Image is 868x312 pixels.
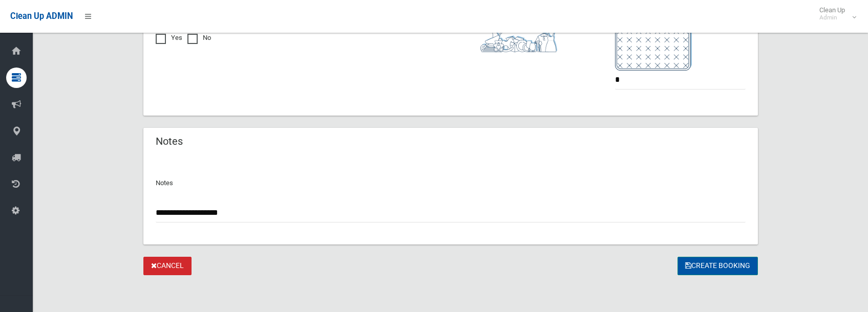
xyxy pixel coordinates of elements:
p: Notes [156,177,746,189]
span: Mattress* (MANDATORY) [615,15,746,71]
a: Cancel [143,257,192,276]
button: Create Booking [678,257,758,276]
img: e7408bece873d2c1783593a074e5cb2f.png [615,25,692,71]
i: ? [480,19,577,52]
header: Notes [143,131,195,151]
label: Yes [156,32,182,44]
label: No [187,32,211,44]
span: Clean Up [814,6,855,21]
span: Household Goods/Loose Items* [465,17,577,52]
span: Clean Up ADMIN [10,11,73,21]
img: b13cc3517677393f34c0a387616ef184.png [480,29,557,52]
small: Admin [819,14,845,21]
